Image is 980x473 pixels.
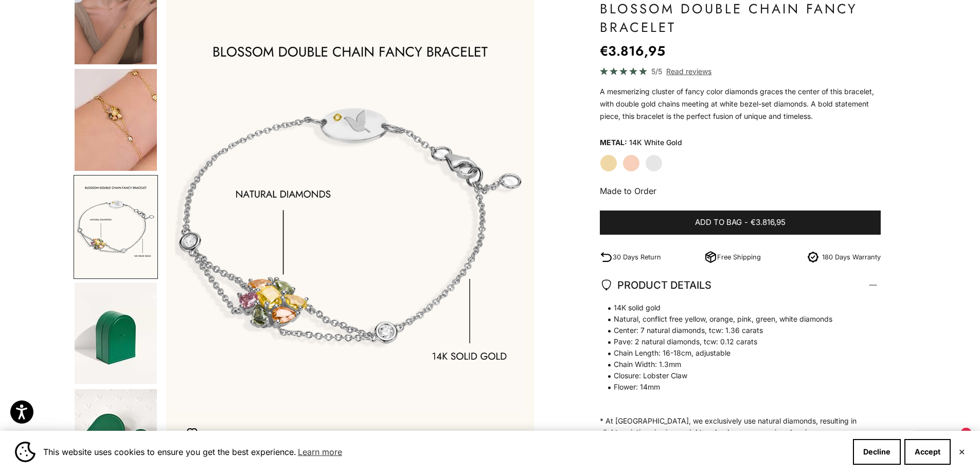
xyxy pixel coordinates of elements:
[651,65,662,77] span: 5/5
[600,370,871,381] span: Closure: Lobster Claw
[751,216,786,229] span: €3.816,95
[629,135,682,150] variant-option-value: 14K White Gold
[600,347,871,359] span: Chain Length: 16-18cm, adjustable
[74,282,158,385] button: Go to item 10
[666,65,711,77] span: Read reviews
[600,211,881,235] button: Add to bag-€3.816,95
[600,85,881,122] div: A mesmerizing cluster of fancy color diamonds graces the center of this bracelet, with double gol...
[600,325,871,336] span: Center: 7 natural diamonds, tcw: 1.36 carats
[717,252,761,262] p: Free Shipping
[822,252,881,262] p: 180 Days Warranty
[600,359,871,370] span: Chain Width: 1.3mm
[74,68,158,172] button: Go to item 6
[187,423,218,444] button: Add to Wishlist
[695,216,742,229] span: Add to bag
[613,252,661,262] p: 30 Days Return
[15,442,35,462] img: Cookie banner
[600,313,871,325] span: Natural, conflict free yellow, orange, pink, green, white diamonds
[600,276,711,294] span: PRODUCT DETAILS
[600,184,881,198] p: Made to Order
[600,381,871,393] span: Flower: 14mm
[43,444,845,460] span: This website uses cookies to ensure you get the best experience.
[958,449,965,455] button: Close
[600,336,871,347] span: Pave: 2 natural diamonds, tcw: 0.12 carats
[600,41,665,61] sale-price: €3.816,95
[296,444,344,460] a: Learn more
[853,439,901,465] button: Decline
[600,135,627,150] legend: Metal:
[600,302,871,313] span: 14K solid gold
[600,65,881,77] a: 5/5 Read reviews
[600,302,871,438] p: * At [GEOGRAPHIC_DATA], we exclusively use natural diamonds, resulting in slight variations in si...
[187,428,201,438] img: wishlist
[904,439,951,465] button: Accept
[74,175,158,279] button: Go to item 9
[75,69,157,171] img: #YellowGold #RoseGold #WhiteGold
[75,283,157,384] img: #YellowGold #WhiteGold #RoseGold
[75,176,157,278] img: #WhiteGold
[600,266,881,304] summary: PRODUCT DETAILS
